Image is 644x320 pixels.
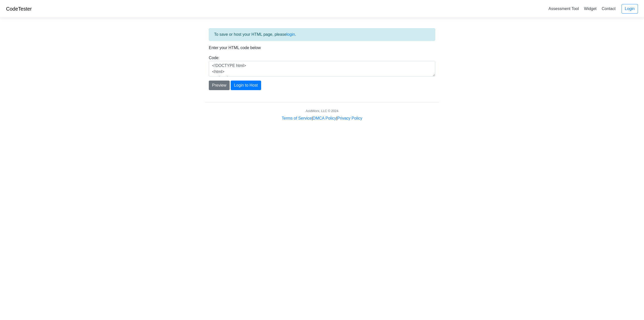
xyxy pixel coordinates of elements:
a: CodeTester [6,6,32,12]
p: Enter your HTML code below [209,45,435,51]
textarea: <!DOCTYPE html> <html> <head> <title>Test</title> </head> <body> <h1>Hello, world!</h1> </body> <... [209,61,435,77]
div: | | [282,115,362,121]
a: Privacy Policy [337,116,363,120]
button: Preview [209,81,230,90]
a: Assessment Tool [546,5,581,13]
a: Widget [582,5,598,13]
a: Terms of Service [282,116,312,120]
div: Code: [205,55,439,77]
button: Login to Host [231,81,261,90]
a: Contact [600,5,618,13]
a: login [287,32,295,37]
div: AcidWorx, LLC © 2024 [306,109,338,113]
a: DMCA Policy [313,116,336,120]
a: Login [622,4,638,14]
div: To save or host your HTML page, please . [209,28,435,41]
